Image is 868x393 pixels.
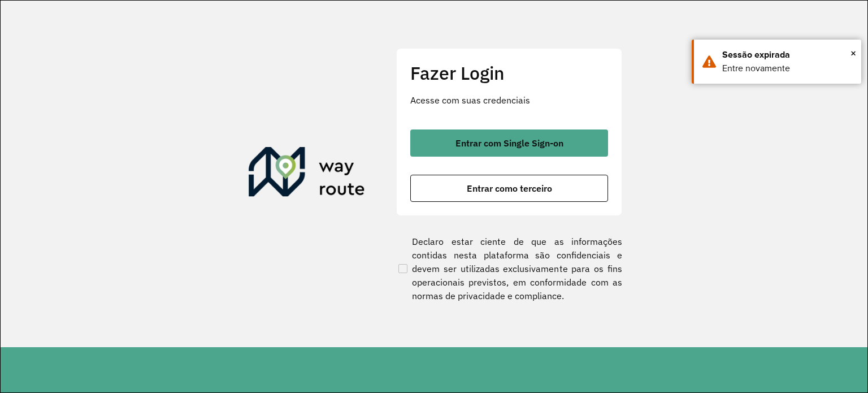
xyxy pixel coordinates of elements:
h2: Fazer Login [410,62,608,84]
span: Entrar com Single Sign-on [455,139,563,148]
div: Entre novamente [722,62,853,75]
button: button [410,129,608,157]
span: Entrar como terceiro [467,184,552,193]
p: Acesse com suas credenciais [410,93,608,107]
button: Close [850,45,856,62]
img: Roteirizador AmbevTech [249,147,365,201]
span: × [850,45,856,62]
button: button [410,175,608,202]
label: Declaro estar ciente de que as informações contidas nesta plataforma são confidenciais e devem se... [396,235,622,303]
div: Sessão expirada [722,48,853,62]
